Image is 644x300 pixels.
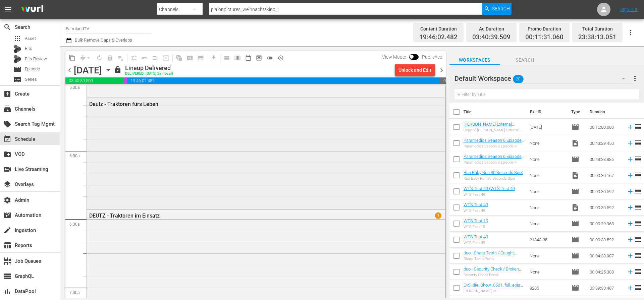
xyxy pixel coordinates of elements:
[587,216,624,232] td: 00:00:29.963
[464,160,524,165] div: Paramedics Season 6 Episode 4
[25,66,40,72] span: Episode
[65,66,74,74] span: chevron_left
[571,236,579,244] span: Episode
[195,53,206,63] span: Create Series Block
[206,51,219,64] span: Download as CSV
[587,248,624,264] td: 00:04:33.987
[13,55,21,63] div: Bits Review
[3,257,11,265] span: Job Queues
[139,53,150,63] span: Revert to Primary Episode
[634,235,642,243] span: reorder
[464,250,517,260] a: duo - Sharp Teeth / Caught Cheating
[25,45,32,52] span: Bits
[634,267,642,276] span: reorder
[254,53,264,63] span: View Backup
[184,53,195,63] span: Create Search Block
[3,135,11,143] span: Schedule
[527,216,569,232] td: None
[527,232,569,248] td: 21343r35
[525,24,563,34] div: Promo Duration
[77,53,94,63] span: Remove Gaps & Overlaps
[13,45,21,53] div: Bits
[219,51,232,64] span: Day Calendar View
[464,257,524,261] div: Sharp Teeth Prank
[513,72,524,86] span: 20
[275,53,286,63] span: View History
[567,103,586,121] th: Type
[627,139,634,147] svg: Add to Schedule
[627,252,634,259] svg: Add to Schedule
[464,202,488,207] a: WTS Test 49
[125,72,173,76] div: DELIVERED: [DATE] 3a (local)
[245,55,252,61] span: date_range_outlined
[492,3,510,15] span: Search
[3,287,11,295] span: DataPool
[526,103,567,121] th: Ext. ID
[571,171,579,179] span: Video
[634,123,642,131] span: reorder
[3,226,11,234] span: Ingestion
[464,234,488,239] a: WTS Test 49
[13,65,21,73] span: Episode
[587,264,624,280] td: 00:04:25.308
[67,53,77,63] span: Copy Lineup
[627,220,634,227] svg: Add to Schedule
[25,35,36,42] span: Asset
[243,53,254,63] span: Month Calendar View
[3,196,11,204] span: Admin
[587,135,624,151] td: 00:43:29.450
[586,103,626,121] th: Duration
[440,77,446,84] span: 00:21:46.949
[449,56,500,64] span: Workspaces
[4,5,12,13] span: menu
[409,54,414,59] span: Toggle to switch from Published to Draft view.
[124,77,127,84] span: 00:11:31.060
[454,69,632,88] div: Default Workspace
[634,187,642,195] span: reorder
[464,154,524,164] a: Paramedics Season 6 Episode 4 - Nine Now
[464,273,524,277] div: Security Check Prank
[171,51,184,64] span: Refresh All Search Blocks
[16,2,48,17] img: ans4CAIJ8jUAAAAAAAAAAAAAAAAAAAAAAAAgQb4GAAAAAAAAAAAAAAAAAAAAAAAAJMjXAAAAAAAAAAAAAAAAAAAAAAAAgAT5G...
[587,183,624,199] td: 00:00:30.592
[437,66,446,74] span: chevron_right
[634,284,642,292] span: reorder
[89,213,407,219] div: DEUTZ - Traktoren im Einsatz
[3,150,11,158] span: VOD
[464,176,523,181] div: Run Baby Run 30 Seconds Spot
[3,211,11,219] span: Automation
[472,24,511,34] div: Ad Duration
[125,64,173,72] div: Lineup Delivered
[234,55,241,61] span: calendar_view_week_outlined
[464,122,519,137] a: [PERSON_NAME] External Overlays ([PERSON_NAME] External Overlays (VARIANT))
[587,167,624,183] td: 00:00:30.167
[527,151,569,167] td: None
[464,144,524,148] div: Paramedics Season 6 Episode 4
[578,34,616,41] span: 23:38:13.051
[464,208,488,213] div: WTS Test 49
[464,225,488,229] div: WTS Test 10
[634,251,642,259] span: reorder
[627,284,634,292] svg: Add to Schedule
[627,156,634,163] svg: Add to Schedule
[627,172,634,179] svg: Add to Schedule
[3,241,11,249] span: Reports
[587,151,624,167] td: 00:48:33.886
[3,120,11,128] span: Search Tag Mgmt
[419,54,446,60] span: Published
[13,35,21,43] span: Asset
[464,218,488,223] a: WTS Test 10
[464,170,523,175] a: Run Baby Run 30 Seconds Spot
[527,167,569,183] td: None
[115,53,126,63] span: Clear Lineup
[464,128,524,132] div: Copy of [PERSON_NAME] External Overlays
[74,65,102,76] div: [DATE]
[3,23,11,31] span: Search
[525,34,563,41] span: 00:11:31.060
[3,180,11,188] span: Overlays
[266,55,273,61] span: toggle_off
[277,55,284,61] span: history_outlined
[571,203,579,212] span: Video
[89,101,407,107] div: Deutz - Traktoren fürs Leben
[464,192,524,197] div: WTS Test 49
